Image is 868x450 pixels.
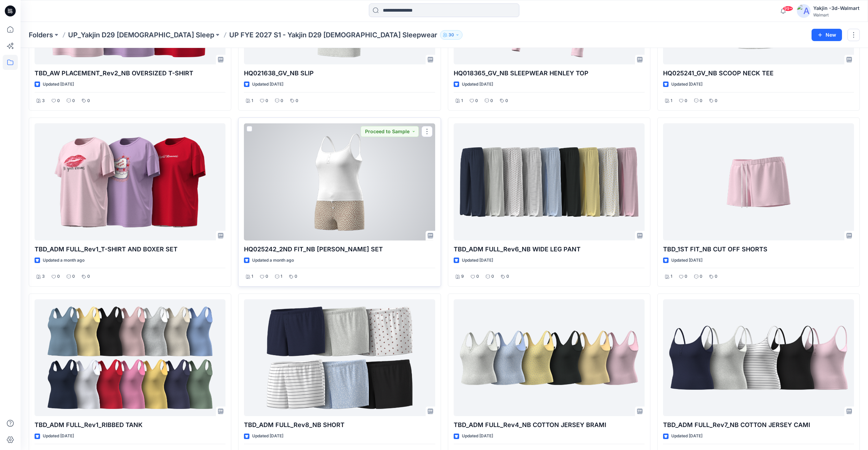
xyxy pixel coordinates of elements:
[461,97,463,104] p: 1
[244,68,435,78] p: HQ021638_GV_NB SLIP
[244,299,435,416] a: TBD_ADM FULL_Rev8_NB SHORT
[35,420,225,430] p: TBD_ADM FULL_Rev1_RIBBED TANK
[87,97,90,104] p: 0
[462,433,493,440] p: Updated [DATE]
[35,299,225,416] a: TBD_ADM FULL_Rev1_RIBBED TANK
[252,433,283,440] p: Updated [DATE]
[663,299,854,416] a: TBD_ADM FULL_Rev7_NB COTTON JERSEY CAMI
[29,30,53,40] a: Folders
[295,273,297,280] p: 0
[505,97,508,104] p: 0
[440,30,463,40] button: 30
[476,273,479,280] p: 0
[671,97,672,104] p: 1
[700,273,702,280] p: 0
[252,257,294,264] p: Updated a month ago
[454,245,645,254] p: TBD_ADM FULL_Rev6_NB WIDE LEG PANT
[783,6,793,11] span: 99+
[506,273,509,280] p: 0
[715,97,717,104] p: 0
[35,123,225,240] a: TBD_ADM FULL_Rev1_T-SHIRT AND BOXER SET
[265,273,268,280] p: 0
[454,299,645,416] a: TBD_ADM FULL_Rev4_NB COTTON JERSEY BRAMI
[490,97,493,104] p: 0
[671,257,702,264] p: Updated [DATE]
[87,273,90,280] p: 0
[244,123,435,240] a: HQ025242_2ND FIT_NB CAMI BOXER SET
[813,4,859,12] div: Yakjin -3d-Walmart
[491,273,494,280] p: 0
[265,97,268,104] p: 0
[43,433,74,440] p: Updated [DATE]
[700,97,702,104] p: 0
[57,273,60,280] p: 0
[72,273,75,280] p: 0
[281,97,283,104] p: 0
[454,123,645,240] a: TBD_ADM FULL_Rev6_NB WIDE LEG PANT
[671,433,702,440] p: Updated [DATE]
[252,81,283,88] p: Updated [DATE]
[35,68,225,78] p: TBD_AW PLACEMENT_Rev2_NB OVERSIZED T-SHIRT
[812,29,842,41] button: New
[663,245,854,254] p: TBD_1ST FIT_NB CUT OFF SHORTS
[68,30,214,40] a: UP_Yakjin D29 [DEMOGRAPHIC_DATA] Sleep
[72,97,75,104] p: 0
[57,97,60,104] p: 0
[42,97,45,104] p: 3
[462,81,493,88] p: Updated [DATE]
[461,273,464,280] p: 9
[244,420,435,430] p: TBD_ADM FULL_Rev8_NB SHORT
[671,273,672,280] p: 1
[251,273,253,280] p: 1
[43,257,85,264] p: Updated a month ago
[813,12,859,17] div: Walmart
[715,273,717,280] p: 0
[671,81,702,88] p: Updated [DATE]
[797,4,811,18] img: avatar
[281,273,282,280] p: 1
[454,68,645,78] p: HQ018365_GV_NB SLEEPWEAR HENLEY TOP
[296,97,298,104] p: 0
[244,245,435,254] p: HQ025242_2ND FIT_NB [PERSON_NAME] SET
[229,30,437,40] p: UP FYE 2027 S1 - Yakjin D29 [DEMOGRAPHIC_DATA] Sleepwear
[42,273,45,280] p: 3
[663,123,854,240] a: TBD_1ST FIT_NB CUT OFF SHORTS
[462,257,493,264] p: Updated [DATE]
[663,68,854,78] p: HQ025241_GV_NB SCOOP NECK TEE
[449,31,454,39] p: 30
[475,97,478,104] p: 0
[663,420,854,430] p: TBD_ADM FULL_Rev7_NB COTTON JERSEY CAMI
[454,420,645,430] p: TBD_ADM FULL_Rev4_NB COTTON JERSEY BRAMI
[685,97,687,104] p: 0
[685,273,687,280] p: 0
[251,97,253,104] p: 1
[35,245,225,254] p: TBD_ADM FULL_Rev1_T-SHIRT AND BOXER SET
[43,81,74,88] p: Updated [DATE]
